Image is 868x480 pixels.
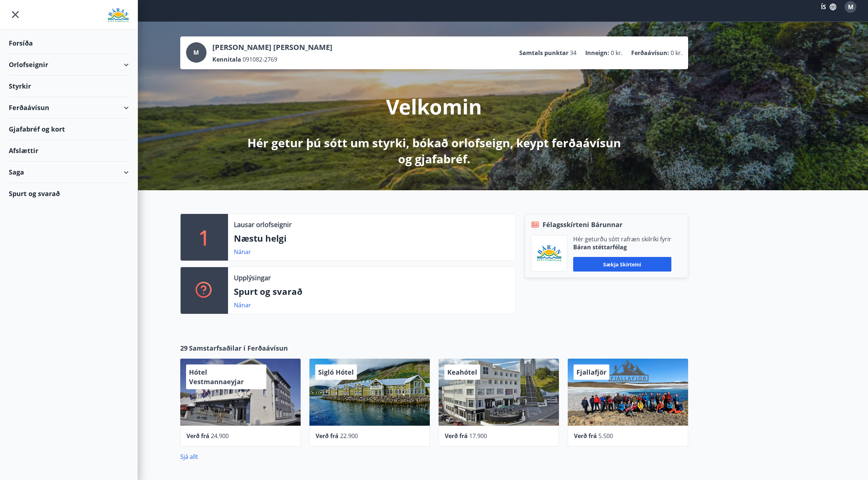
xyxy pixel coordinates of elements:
p: 1 [198,223,210,251]
span: Félagsskírteni Bárunnar [543,220,622,229]
p: Lausar orlofseignir [234,220,292,229]
div: Spurt og svarað [9,183,129,204]
p: Hér getur þú sótt um styrki, bókað orlofseign, keypt ferðaávísun og gjafabréf. [242,135,627,167]
span: 34 [570,49,576,57]
a: Nánar [234,248,251,256]
span: 0 kr. [671,49,682,57]
p: Upplýsingar [234,273,271,282]
span: Hótel Vestmannaeyjar [189,368,244,386]
button: ÍS [817,0,840,13]
span: 0 kr. [611,49,622,57]
span: 17.900 [469,432,487,440]
p: Samtals punktar [519,49,568,57]
p: Hér geturðu sótt rafræn skilríki fyrir [573,235,671,243]
span: 24.900 [211,432,229,440]
span: 091082-2769 [243,55,277,63]
p: Velkomin [386,93,482,120]
a: Nánar [234,301,251,309]
span: Samstarfsaðilar í Ferðaávísun [189,343,288,353]
span: Sigló Hótel [318,368,354,376]
span: Verð frá [574,432,597,440]
p: Báran stéttarfélag [573,243,671,251]
span: M [848,3,853,11]
p: Ferðaávísun : [631,49,669,57]
span: 5.500 [598,432,613,440]
div: Orlofseignir [9,54,129,75]
span: M [193,48,199,56]
span: Verð frá [445,432,468,440]
span: 22.900 [340,432,358,440]
span: Verð frá [316,432,339,440]
span: 29 [180,343,188,353]
div: Styrkir [9,75,129,97]
div: Afslættir [9,140,129,161]
img: Bz2lGXKH3FXEIQKvoQ8VL0Fr0uCiWgfgA3I6fSs8.png [537,245,562,262]
p: Kennitala [212,55,241,63]
p: Spurt og svarað [234,285,510,298]
p: Næstu helgi [234,232,510,245]
span: Verð frá [186,432,209,440]
span: Keahótel [447,368,477,376]
button: Sækja skírteini [573,257,671,272]
button: menu [9,8,22,21]
img: union_logo [108,8,129,23]
div: Gjafabréf og kort [9,118,129,140]
p: Inneign : [585,49,609,57]
div: Ferðaávísun [9,97,129,118]
div: Saga [9,161,129,183]
div: Forsíða [9,32,129,54]
p: [PERSON_NAME] [PERSON_NAME] [212,42,332,52]
span: Fjallafjör [576,368,606,376]
a: Sjá allt [180,453,198,461]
